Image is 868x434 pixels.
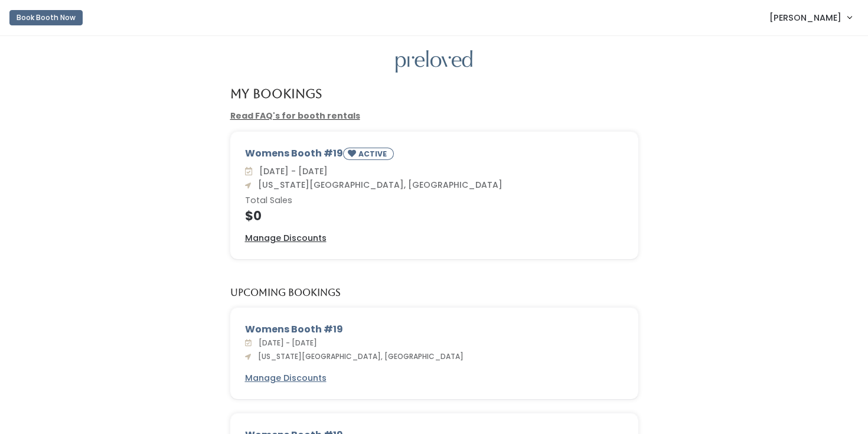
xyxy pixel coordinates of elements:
small: ACTIVE [358,149,389,159]
h4: $0 [245,209,624,223]
h4: My Bookings [230,87,322,100]
a: Manage Discounts [245,232,327,244]
span: [PERSON_NAME] [769,11,841,24]
span: [US_STATE][GEOGRAPHIC_DATA], [GEOGRAPHIC_DATA] [253,351,464,361]
button: Book Booth Now [9,10,83,25]
div: Womens Booth #19 [245,322,624,337]
div: Womens Booth #19 [245,146,624,165]
u: Manage Discounts [245,372,327,384]
span: [DATE] - [DATE] [254,338,317,348]
h5: Upcoming Bookings [230,288,341,298]
a: Read FAQ's for booth rentals [230,110,360,122]
a: [PERSON_NAME] [758,5,863,30]
h6: Total Sales [245,196,624,205]
u: Manage Discounts [245,232,327,244]
img: preloved logo [396,50,472,73]
span: [DATE] - [DATE] [254,165,328,177]
span: [US_STATE][GEOGRAPHIC_DATA], [GEOGRAPHIC_DATA] [253,179,502,191]
a: Manage Discounts [245,372,327,384]
a: Book Booth Now [9,5,83,31]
